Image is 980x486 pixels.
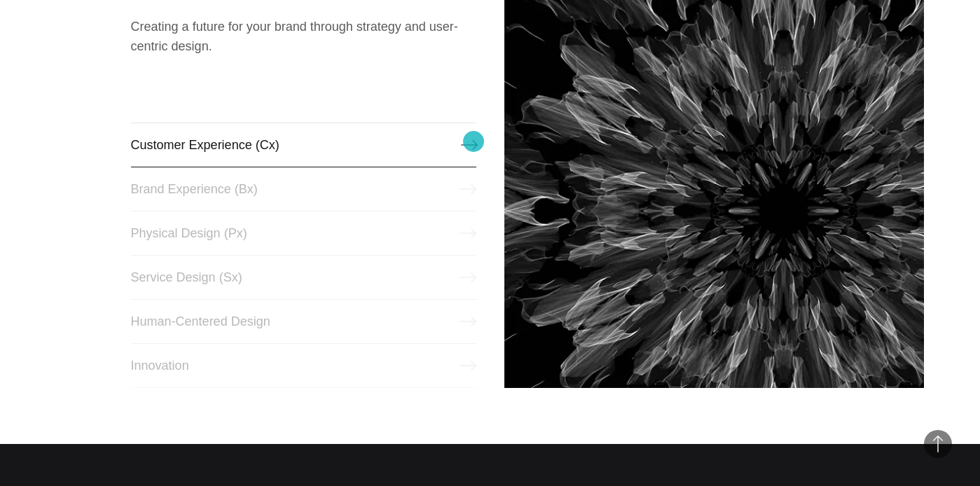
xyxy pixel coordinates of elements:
a: Customer Experience (Cx) [131,123,476,167]
a: Human-Centered Design [131,299,476,344]
a: Physical Design (Px) [131,211,476,256]
p: Creating a future for your brand through strategy and user-centric design. [131,17,476,56]
a: Innovation [131,343,476,388]
a: Service Design (Sx) [131,255,476,300]
a: Brand Experience (Bx) [131,167,476,211]
button: Back to Top [924,430,952,458]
